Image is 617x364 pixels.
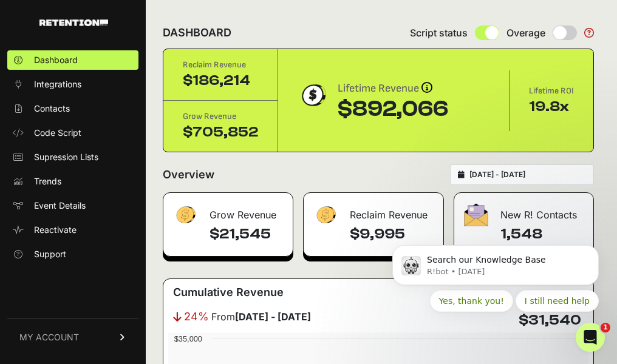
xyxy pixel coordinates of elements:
[529,97,574,116] div: 19.8x
[7,244,138,264] a: Support
[183,59,258,71] div: Reclaim Revenue
[506,25,545,40] span: Overage
[313,203,338,227] img: fa-dollar-13500eef13a19c4ab2b9ed9ad552e47b0d9fc28b02b83b90ba0e00f96d6372e9.png
[7,50,138,70] a: Dashboard
[410,25,468,40] span: Script status
[34,103,70,115] span: Contacts
[173,203,197,227] img: fa-dollar-13500eef13a19c4ab2b9ed9ad552e47b0d9fc28b02b83b90ba0e00f96d6372e9.png
[174,334,202,343] text: $35,000
[34,78,81,90] span: Integrations
[529,85,574,97] div: Lifetime ROI
[338,80,448,97] div: Lifetime Revenue
[454,193,593,229] div: New R! Contacts
[210,224,283,244] h4: $21,545
[163,193,293,229] div: Grow Revenue
[7,99,138,118] a: Contacts
[7,196,138,215] a: Event Details
[304,193,444,229] div: Reclaim Revenue
[464,203,488,226] img: fa-envelope-19ae18322b30453b285274b1b8af3d052b27d846a4fbe8435d1a52b978f639a2.png
[34,127,81,139] span: Code Script
[183,110,258,123] div: Grow Revenue
[19,331,79,343] span: MY ACCOUNT
[235,311,311,323] strong: [DATE] - [DATE]
[7,220,138,240] a: Reactivate
[34,151,98,163] span: Supression Lists
[7,147,138,167] a: Supression Lists
[338,97,448,121] div: $892,066
[34,175,61,187] span: Trends
[183,123,258,142] div: $705,852
[163,24,231,41] h2: DASHBOARD
[7,318,138,356] a: MY ACCOUNT
[173,284,284,301] h3: Cumulative Revenue
[34,248,66,260] span: Support
[7,75,138,94] a: Integrations
[576,323,605,352] iframe: Intercom live chat
[163,166,214,183] h2: Overview
[7,172,138,191] a: Trends
[183,71,258,90] div: $186,214
[184,308,209,325] span: 24%
[601,323,610,332] span: 1
[374,227,617,331] iframe: Intercom notifications message
[34,200,86,212] span: Event Details
[39,19,108,26] img: Retention.com
[7,123,138,143] a: Code Script
[298,80,328,110] img: dollar-coin-05c43ed7efb7bc0c12610022525b4bbbb207c7efeef5aecc26f025e68dcafac9.png
[500,224,584,244] h4: 1,548
[34,54,78,66] span: Dashboard
[211,309,311,324] span: From
[34,224,77,236] span: Reactivate
[350,224,434,244] h4: $9,995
